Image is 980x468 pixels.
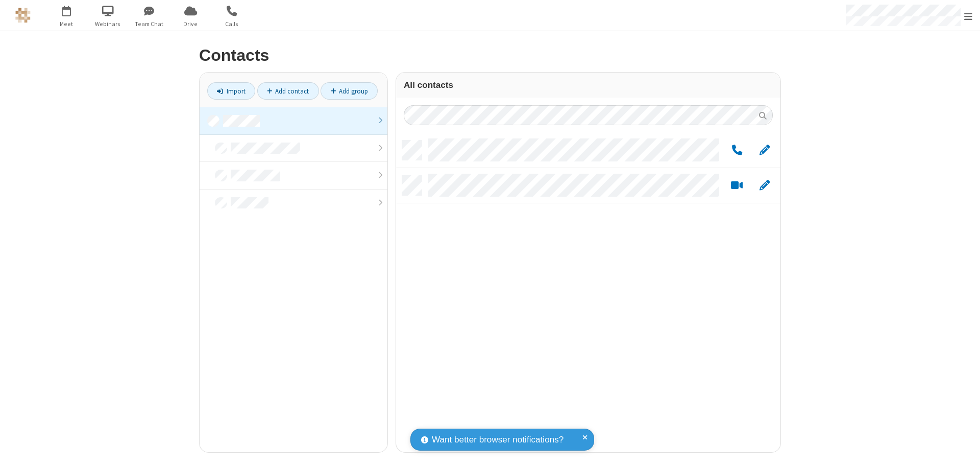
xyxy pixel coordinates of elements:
div: grid [396,133,780,452]
span: Meet [47,19,86,29]
span: Want better browser notifications? [432,433,563,447]
span: Calls [213,19,251,29]
span: Webinars [89,19,127,29]
a: Add group [321,82,378,100]
h2: Contacts [199,46,781,64]
span: Drive [171,19,210,29]
span: Team Chat [130,19,168,29]
button: Start a video meeting [727,179,747,192]
h3: All contacts [404,80,773,90]
button: Call by phone [727,144,747,157]
a: Import [207,82,255,100]
button: Edit [754,179,774,192]
img: QA Selenium DO NOT DELETE OR CHANGE [15,8,31,23]
a: Add contact [257,82,319,100]
button: Edit [754,144,774,157]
